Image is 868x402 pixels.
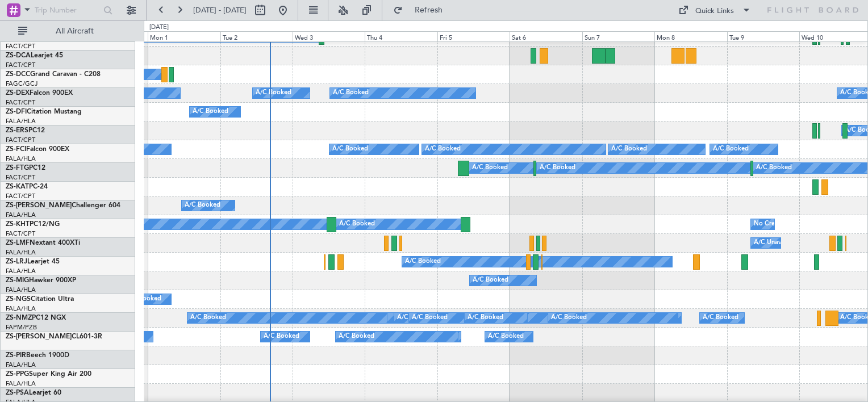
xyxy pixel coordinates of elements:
[654,31,727,41] div: Mon 8
[6,146,69,153] a: ZS-FCIFalcon 900EX
[6,71,101,78] a: ZS-DCCGrand Caravan - C208
[397,309,433,326] div: A/C Booked
[220,31,293,41] div: Tue 2
[6,352,69,359] a: ZS-PIRBeech 1900D
[6,277,29,284] span: ZS-MIG
[6,240,80,246] a: ZS-LMFNextant 400XTi
[6,108,82,115] a: ZS-DFICitation Mustang
[339,216,375,233] div: A/C Booked
[6,229,35,238] a: FACT/CPT
[540,160,575,177] div: A/C Booked
[6,221,30,228] span: ZS-KHT
[6,127,45,134] a: ZS-ERSPC12
[6,333,72,340] span: ZS-[PERSON_NAME]
[6,183,29,190] span: ZS-KAT
[333,85,369,102] div: A/C Booked
[6,296,74,303] a: ZS-NGSCitation Ultra
[673,1,757,19] button: Quick Links
[149,23,169,32] div: [DATE]
[703,309,738,326] div: A/C Booked
[332,141,368,158] div: A/C Booked
[405,253,441,270] div: A/C Booked
[713,141,749,158] div: A/C Booked
[6,240,30,246] span: ZS-LMF
[365,31,437,41] div: Thu 4
[6,61,35,69] a: FACT/CPT
[425,141,461,158] div: A/C Booked
[473,272,508,289] div: A/C Booked
[6,296,31,303] span: ZS-NGS
[6,71,30,78] span: ZS-DCC
[754,216,780,233] div: No Crew
[6,315,66,321] a: ZS-NMZPC12 NGX
[6,192,35,200] a: FACT/CPT
[6,165,45,171] a: ZS-FTGPC12
[6,154,36,163] a: FALA/HLA
[6,361,36,369] a: FALA/HLA
[339,328,374,345] div: A/C Booked
[6,165,29,171] span: ZS-FTG
[193,103,228,120] div: A/C Booked
[6,267,36,275] a: FALA/HLA
[6,390,29,396] span: ZS-PSA
[6,202,72,209] span: ZS-[PERSON_NAME]
[6,352,26,359] span: ZS-PIR
[611,141,647,158] div: A/C Booked
[6,379,36,388] a: FALA/HLA
[754,235,801,252] div: A/C Unavailable
[6,286,36,294] a: FALA/HLA
[6,333,102,340] a: ZS-[PERSON_NAME]CL601-3R
[293,31,365,41] div: Wed 3
[126,291,161,308] div: A/C Booked
[30,27,120,35] span: All Aircraft
[6,371,91,378] a: ZS-PPGSuper King Air 200
[6,52,63,59] a: ZS-DCALearjet 45
[6,277,76,284] a: ZS-MIGHawker 900XP
[472,160,508,177] div: A/C Booked
[6,42,35,51] a: FACT/CPT
[6,117,36,125] a: FALA/HLA
[6,258,27,265] span: ZS-LRJ
[6,221,60,228] a: ZS-KHTPC12/NG
[6,52,31,59] span: ZS-DCA
[6,127,28,134] span: ZS-ERS
[6,248,36,257] a: FALA/HLA
[412,309,448,326] div: A/C Booked
[388,1,456,19] button: Refresh
[582,31,654,41] div: Sun 7
[6,211,36,219] a: FALA/HLA
[6,202,120,209] a: ZS-[PERSON_NAME]Challenger 604
[264,328,299,345] div: A/C Booked
[6,183,48,190] a: ZS-KATPC-24
[6,98,35,107] a: FACT/CPT
[6,108,27,115] span: ZS-DFI
[6,90,30,97] span: ZS-DEX
[6,304,36,313] a: FALA/HLA
[6,90,73,97] a: ZS-DEXFalcon 900EX
[148,31,220,41] div: Mon 1
[6,146,26,153] span: ZS-FCI
[6,315,32,321] span: ZS-NMZ
[6,323,37,332] a: FAPM/PZB
[256,85,291,102] div: A/C Booked
[6,136,35,144] a: FACT/CPT
[405,6,453,14] span: Refresh
[190,309,226,326] div: A/C Booked
[35,2,100,19] input: Trip Number
[6,173,35,182] a: FACT/CPT
[468,309,503,326] div: A/C Booked
[727,31,799,41] div: Tue 9
[551,309,587,326] div: A/C Booked
[6,79,37,88] a: FAGC/GCJ
[488,328,524,345] div: A/C Booked
[12,22,123,40] button: All Aircraft
[695,6,734,17] div: Quick Links
[6,371,29,378] span: ZS-PPG
[437,31,510,41] div: Fri 5
[6,258,60,265] a: ZS-LRJLearjet 45
[185,197,220,214] div: A/C Booked
[193,5,247,15] span: [DATE] - [DATE]
[6,390,61,396] a: ZS-PSALearjet 60
[510,31,582,41] div: Sat 6
[756,160,792,177] div: A/C Booked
